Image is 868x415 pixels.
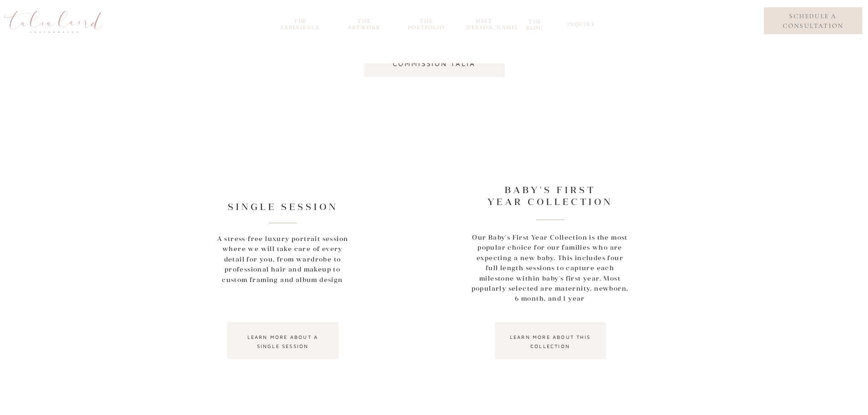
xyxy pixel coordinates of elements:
a: learn more about a single session [236,333,330,349]
p: A stress-free luxury portrait session where we will take care of every detail for you, from wardr... [212,234,353,288]
a: the Artwork [343,18,386,28]
a: the portfolio [405,18,448,28]
a: inquire [567,21,593,31]
a: meet [PERSON_NAME] [466,18,503,28]
a: learn more about this collection [503,333,598,349]
a: schedule a consultation [771,11,855,31]
a: the blog [521,18,550,29]
a: commission Talia [370,57,499,71]
h2: single session [226,201,340,210]
p: Our Baby's First Year Collection is the most popular choice for our families who are expecting a ... [471,232,629,314]
h2: Baby's first year collection [485,184,616,194]
a: the experience [276,18,325,28]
